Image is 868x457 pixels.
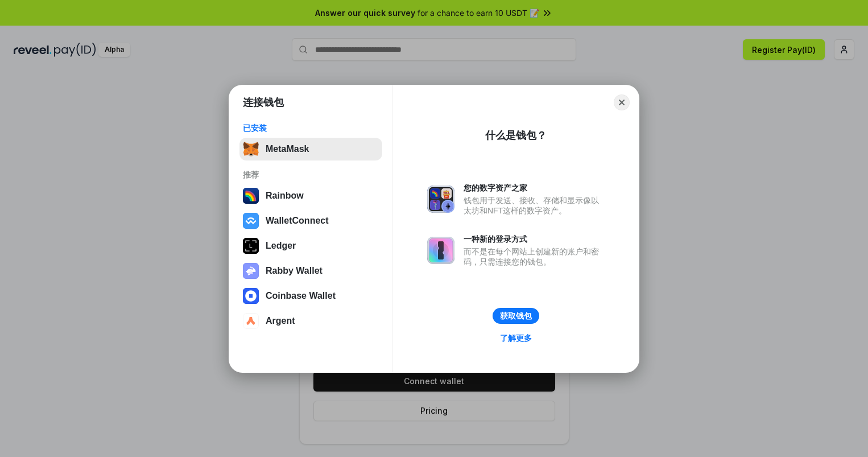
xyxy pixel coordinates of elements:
div: 钱包用于发送、接收、存储和显示像以太坊和NFT这样的数字资产。 [464,195,605,216]
img: svg+xml,%3Csvg%20xmlns%3D%22http%3A%2F%2Fwww.w3.org%2F2000%2Fsvg%22%20fill%3D%22none%22%20viewBox... [243,263,259,279]
div: 了解更多 [500,333,532,343]
button: 获取钱包 [493,308,539,324]
button: Close [614,94,630,110]
button: Rabby Wallet [239,260,382,282]
img: svg+xml,%3Csvg%20width%3D%2228%22%20height%3D%2228%22%20viewBox%3D%220%200%2028%2028%22%20fill%3D... [243,288,259,304]
button: WalletConnect [239,209,382,232]
img: svg+xml,%3Csvg%20width%3D%2228%22%20height%3D%2228%22%20viewBox%3D%220%200%2028%2028%22%20fill%3D... [243,313,259,329]
img: svg+xml,%3Csvg%20fill%3D%22none%22%20height%3D%2233%22%20viewBox%3D%220%200%2035%2033%22%20width%... [243,141,259,157]
div: 获取钱包 [500,311,532,321]
div: 一种新的登录方式 [464,234,605,244]
div: 已安装 [243,123,379,133]
div: MetaMask [266,144,309,154]
button: Rainbow [239,184,382,207]
img: svg+xml,%3Csvg%20xmlns%3D%22http%3A%2F%2Fwww.w3.org%2F2000%2Fsvg%22%20width%3D%2228%22%20height%3... [243,238,259,254]
div: Argent [266,316,295,326]
h1: 连接钱包 [243,96,284,109]
button: Coinbase Wallet [239,285,382,307]
button: Ledger [239,234,382,257]
button: Argent [239,310,382,332]
div: Rabby Wallet [266,266,323,276]
div: 而不是在每个网站上创建新的账户和密码，只需连接您的钱包。 [464,246,605,267]
div: WalletConnect [266,216,329,226]
button: MetaMask [239,138,382,160]
div: Rainbow [266,191,304,201]
div: 您的数字资产之家 [464,183,605,193]
div: Coinbase Wallet [266,291,336,301]
img: svg+xml,%3Csvg%20width%3D%22120%22%20height%3D%22120%22%20viewBox%3D%220%200%20120%20120%22%20fil... [243,188,259,204]
img: svg+xml,%3Csvg%20xmlns%3D%22http%3A%2F%2Fwww.w3.org%2F2000%2Fsvg%22%20fill%3D%22none%22%20viewBox... [427,237,454,264]
img: svg+xml,%3Csvg%20xmlns%3D%22http%3A%2F%2Fwww.w3.org%2F2000%2Fsvg%22%20fill%3D%22none%22%20viewBox... [427,186,454,213]
a: 了解更多 [493,331,539,345]
img: svg+xml,%3Csvg%20width%3D%2228%22%20height%3D%2228%22%20viewBox%3D%220%200%2028%2028%22%20fill%3D... [243,213,259,229]
div: 什么是钱包？ [485,129,547,142]
div: Ledger [266,241,296,251]
div: 推荐 [243,170,379,180]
